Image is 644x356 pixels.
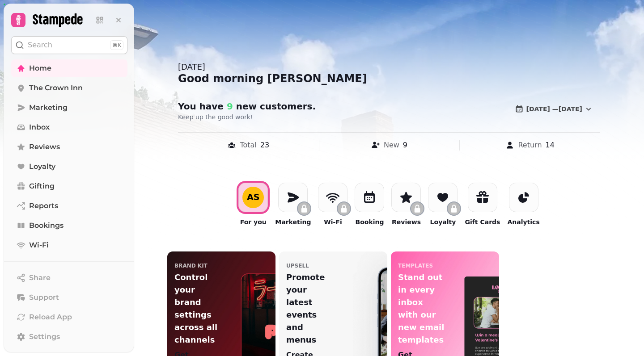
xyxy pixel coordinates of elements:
span: [DATE] — [DATE] [526,106,582,112]
span: Gifting [29,181,55,192]
button: Share [11,269,127,287]
a: Reports [11,197,127,215]
button: Search⌘K [11,36,127,54]
span: Reload App [29,312,72,322]
a: Bookings [11,217,127,235]
p: Brand Kit [174,262,208,269]
span: The Crown Inn [29,83,83,93]
p: Gift Cards [465,218,500,226]
span: Support [29,292,59,303]
h2: You have new customer s . [178,100,350,113]
p: Promote your latest events and menus [286,271,333,346]
span: Share [29,272,51,283]
span: Reports [29,201,58,211]
a: Settings [11,328,127,346]
span: Bookings [29,220,64,231]
div: A S [247,193,260,201]
a: Gifting [11,177,127,195]
span: Wi-Fi [29,240,49,251]
span: Reviews [29,142,60,152]
p: Booking [355,218,384,226]
button: [DATE] —[DATE] [508,100,600,118]
span: Inbox [29,122,50,133]
a: Marketing [11,99,127,117]
a: The Crown Inn [11,79,127,97]
span: Loyalty [29,161,55,172]
p: Reviews [392,218,421,226]
p: Loyalty [430,218,456,226]
div: [DATE] [178,61,600,73]
p: Control your brand settings across all channels [174,271,221,346]
span: 9 [224,101,233,112]
p: Keep up the good work! [178,113,407,121]
a: Loyalty [11,158,127,176]
p: upsell [286,262,309,269]
span: Settings [29,331,60,342]
p: Analytics [507,218,539,226]
p: For you [240,218,267,226]
a: Home [11,59,127,77]
span: Home [29,63,51,74]
span: Marketing [29,102,68,113]
button: Support [11,289,127,306]
p: Search [28,40,52,50]
p: Marketing [275,218,311,226]
p: templates [398,262,433,269]
div: ⌘K [110,40,123,50]
a: Inbox [11,118,127,136]
a: Wi-Fi [11,236,127,254]
p: Wi-Fi [324,218,342,226]
div: Good morning [PERSON_NAME] [178,71,600,86]
p: Stand out in every inbox with our new email templates [398,271,445,346]
button: Reload App [11,308,127,326]
a: Reviews [11,138,127,156]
